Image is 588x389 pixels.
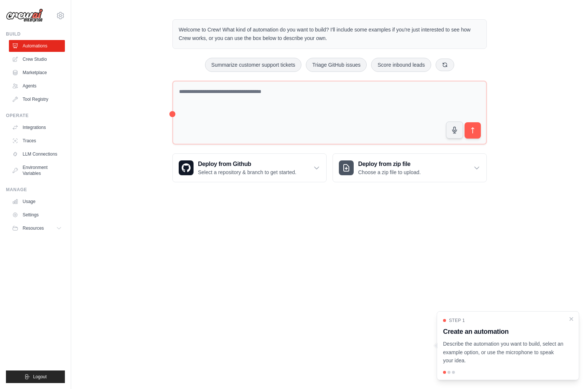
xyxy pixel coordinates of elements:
[551,353,588,389] iframe: Chat Widget
[9,162,65,179] a: Environment Variables
[198,169,296,176] p: Select a repository & branch to get started.
[9,222,65,234] button: Resources
[9,67,65,79] a: Marketplace
[6,9,43,23] img: Logo
[371,58,431,72] button: Score inbound leads
[443,340,564,365] p: Describe the automation you want to build, select an example option, or use the microphone to spe...
[358,169,421,176] p: Choose a zip file to upload.
[6,370,65,383] button: Logout
[9,80,65,92] a: Agents
[9,135,65,147] a: Traces
[9,53,65,65] a: Crew Studio
[9,209,65,221] a: Settings
[9,40,65,52] a: Automations
[23,225,44,231] span: Resources
[358,160,421,169] h3: Deploy from zip file
[198,160,296,169] h3: Deploy from Github
[33,374,47,380] span: Logout
[449,317,465,323] span: Step 1
[6,113,65,119] div: Operate
[306,58,367,72] button: Triage GitHub issues
[9,196,65,207] a: Usage
[9,148,65,160] a: LLM Connections
[6,187,65,193] div: Manage
[179,26,480,43] p: Welcome to Crew! What kind of automation do you want to build? I'll include some examples if you'...
[205,58,301,72] button: Summarize customer support tickets
[443,326,564,337] h3: Create an automation
[568,316,574,322] button: Close walkthrough
[6,31,65,37] div: Build
[9,122,65,133] a: Integrations
[9,93,65,105] a: Tool Registry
